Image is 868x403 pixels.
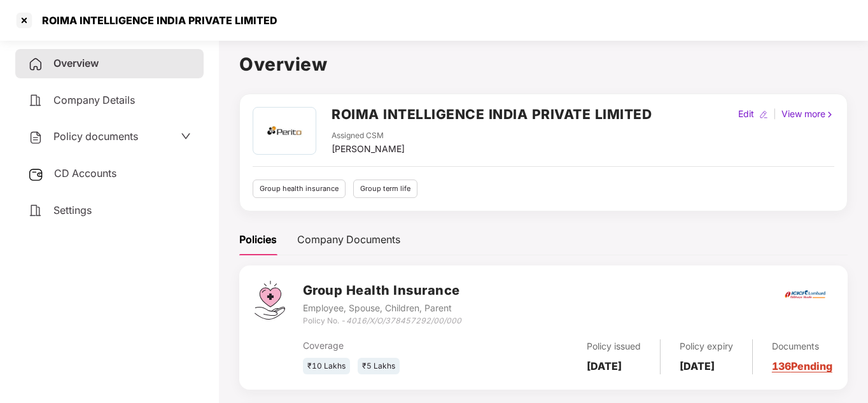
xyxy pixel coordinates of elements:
div: Group health insurance [253,180,346,198]
h1: Overview [239,50,848,78]
div: Policy issued [587,339,641,353]
div: Edit [736,107,757,121]
span: Company Details [53,94,135,106]
div: ROIMA INTELLIGENCE INDIA PRIVATE LIMITED [34,14,277,27]
div: Group term life [353,180,417,198]
b: [DATE] [587,360,622,372]
div: [PERSON_NAME] [332,142,405,156]
div: Coverage [303,339,479,353]
img: rightIcon [825,110,834,119]
div: Company Documents [297,232,400,248]
a: 136 Pending [772,360,832,372]
div: ₹5 Lakhs [358,358,400,375]
img: icici.png [782,286,828,302]
span: Overview [53,57,99,69]
span: Settings [53,204,92,216]
div: Documents [772,339,832,353]
span: Policy documents [53,130,138,143]
img: svg+xml;base64,PHN2ZyB4bWxucz0iaHR0cDovL3d3dy53My5vcmcvMjAwMC9zdmciIHdpZHRoPSIyNCIgaGVpZ2h0PSIyNC... [28,130,43,145]
b: [DATE] [680,360,715,372]
img: svg+xml;base64,PHN2ZyB4bWxucz0iaHR0cDovL3d3dy53My5vcmcvMjAwMC9zdmciIHdpZHRoPSIyNCIgaGVpZ2h0PSIyNC... [28,57,43,72]
span: CD Accounts [54,167,116,180]
i: 4016/X/O/378457292/00/000 [346,316,461,325]
div: Policy No. - [303,315,461,327]
img: svg+xml;base64,PHN2ZyB4bWxucz0iaHR0cDovL3d3dy53My5vcmcvMjAwMC9zdmciIHdpZHRoPSIyNCIgaGVpZ2h0PSIyNC... [28,203,43,218]
img: 1600959296116.jpg [255,108,314,154]
img: editIcon [759,110,768,119]
img: svg+xml;base64,PHN2ZyB4bWxucz0iaHR0cDovL3d3dy53My5vcmcvMjAwMC9zdmciIHdpZHRoPSIyNCIgaGVpZ2h0PSIyNC... [28,93,43,108]
div: View more [779,107,837,121]
h3: Group Health Insurance [303,281,461,300]
span: down [181,131,191,141]
div: Policy expiry [680,339,733,353]
h2: ROIMA INTELLIGENCE INDIA PRIVATE LIMITED [332,104,652,125]
div: Assigned CSM [332,130,405,142]
img: svg+xml;base64,PHN2ZyB3aWR0aD0iMjUiIGhlaWdodD0iMjQiIHZpZXdCb3g9IjAgMCAyNSAyNCIgZmlsbD0ibm9uZSIgeG... [28,167,44,182]
div: ₹10 Lakhs [303,358,350,375]
div: Policies [239,232,277,248]
div: | [771,107,779,121]
img: svg+xml;base64,PHN2ZyB4bWxucz0iaHR0cDovL3d3dy53My5vcmcvMjAwMC9zdmciIHdpZHRoPSI0Ny43MTQiIGhlaWdodD... [255,281,285,320]
div: Employee, Spouse, Children, Parent [303,301,461,315]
